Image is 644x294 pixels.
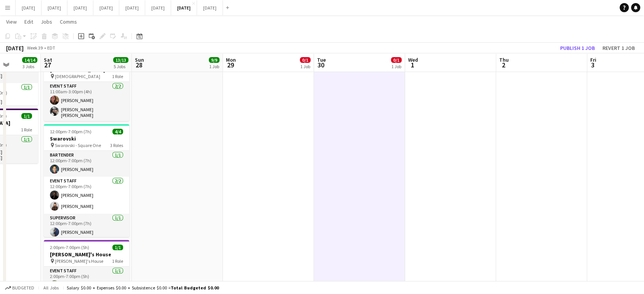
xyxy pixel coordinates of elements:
[25,45,44,51] span: Week 39
[93,0,119,15] button: [DATE]
[47,45,55,51] div: EDT
[41,18,52,25] span: Jobs
[21,17,36,27] a: Edit
[67,0,93,15] button: [DATE]
[3,17,20,27] a: View
[38,17,55,27] a: Jobs
[145,0,171,15] button: [DATE]
[6,44,24,52] div: [DATE]
[42,0,67,15] button: [DATE]
[171,0,197,15] button: [DATE]
[60,18,77,25] span: Comms
[4,284,35,292] button: Budgeted
[67,285,219,291] div: Salary $0.00 + Expenses $0.00 + Subsistence $0.00 =
[557,43,598,53] button: Publish 1 job
[6,18,17,25] span: View
[42,285,60,291] span: All jobs
[57,17,80,27] a: Comms
[119,0,145,15] button: [DATE]
[599,43,638,53] button: Revert 1 job
[16,0,42,15] button: [DATE]
[197,0,223,15] button: [DATE]
[171,285,219,291] span: Total Budgeted $0.00
[24,18,33,25] span: Edit
[12,285,34,291] span: Budgeted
